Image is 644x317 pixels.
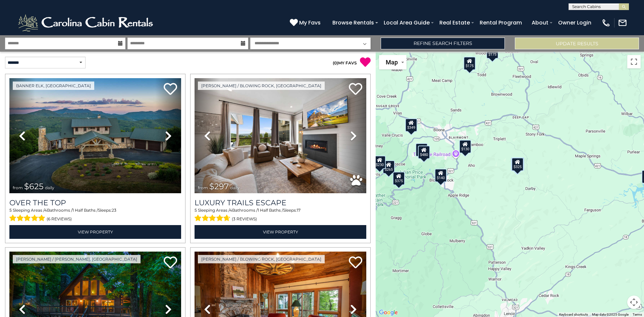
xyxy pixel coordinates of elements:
[515,38,639,49] button: Update Results
[195,198,366,207] a: Luxury Trails Escape
[9,198,181,207] a: Over The Top
[229,208,232,213] span: 4
[486,45,498,58] div: $175
[334,60,337,65] span: 0
[9,225,181,239] a: View Property
[297,208,301,213] span: 17
[349,82,362,97] a: Add to favorites
[45,185,54,190] span: daily
[559,312,588,317] button: Keyboard shortcuts
[555,17,595,29] a: Owner Login
[72,208,98,213] span: 1 Half Baths /
[592,313,629,316] span: Map data ©2025 Google
[627,55,641,68] button: Toggle fullscreen view
[436,17,473,29] a: Real Estate
[386,59,398,66] span: Map
[601,18,611,28] img: phone-regular-white.png
[379,55,407,69] button: Change map style
[232,215,257,223] span: (3 reviews)
[9,207,181,223] div: Sleeping Areas / Bathrooms / Sleeps:
[511,157,523,171] div: $185
[528,17,552,29] a: About
[13,82,94,90] a: Banner Elk, [GEOGRAPHIC_DATA]
[349,256,362,270] a: Add to favorites
[230,185,239,190] span: daily
[377,308,399,317] img: Google
[435,169,447,182] div: $140
[464,56,476,70] div: $175
[383,160,395,174] div: $265
[329,17,377,29] a: Browse Rentals
[209,181,229,191] span: $297
[112,208,116,213] span: 23
[290,18,322,27] a: My Favs
[459,140,471,153] div: $130
[44,208,47,213] span: 4
[9,78,181,193] img: thumbnail_167153549.jpeg
[377,308,399,317] a: Open this area in Google Maps (opens a new window)
[405,118,417,131] div: $349
[195,225,366,239] a: View Property
[333,60,338,65] span: ( )
[195,207,366,223] div: Sleeping Areas / Bathrooms / Sleeps:
[198,255,325,263] a: [PERSON_NAME] / Blowing Rock, [GEOGRAPHIC_DATA]
[393,171,405,185] div: $375
[9,208,12,213] span: 5
[258,208,283,213] span: 1 Half Baths /
[476,17,525,29] a: Rental Program
[195,208,197,213] span: 5
[333,60,357,65] a: (0)MY FAVS
[416,143,428,156] div: $165
[374,155,386,169] div: $230
[198,185,208,190] span: from
[418,146,430,159] div: $480
[633,313,642,316] a: Terms (opens in new tab)
[380,17,433,29] a: Local Area Guide
[24,181,44,191] span: $625
[299,18,321,27] span: My Favs
[13,255,141,263] a: [PERSON_NAME] / [PERSON_NAME], [GEOGRAPHIC_DATA]
[164,82,177,97] a: Add to favorites
[17,13,156,33] img: White-1-2.png
[627,296,641,309] button: Map camera controls
[512,157,524,171] div: $325
[195,78,366,193] img: thumbnail_168695581.jpeg
[618,18,627,28] img: mail-regular-white.png
[381,38,505,49] a: Refine Search Filters
[164,256,177,270] a: Add to favorites
[13,185,23,190] span: from
[198,82,325,90] a: [PERSON_NAME] / Blowing Rock, [GEOGRAPHIC_DATA]
[47,215,72,223] span: (6 reviews)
